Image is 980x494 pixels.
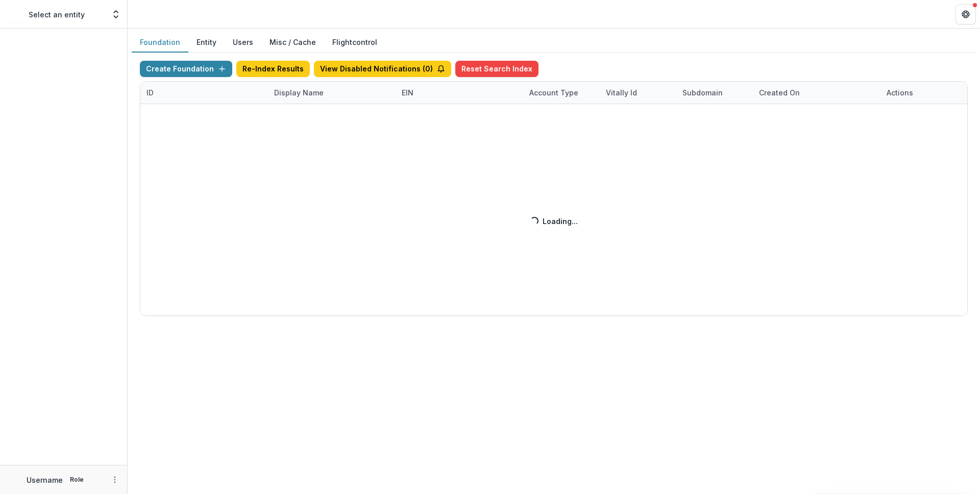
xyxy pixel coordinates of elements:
button: More [109,474,121,486]
button: Users [225,33,261,53]
p: Username [27,475,63,485]
p: Select an entity [29,9,85,20]
button: Get Help [955,4,976,24]
button: Open entity switcher [109,4,123,24]
button: Misc / Cache [261,33,324,53]
button: Entity [188,33,225,53]
button: Foundation [132,33,188,53]
a: Flightcontrol [332,37,377,47]
p: Role [67,475,87,484]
